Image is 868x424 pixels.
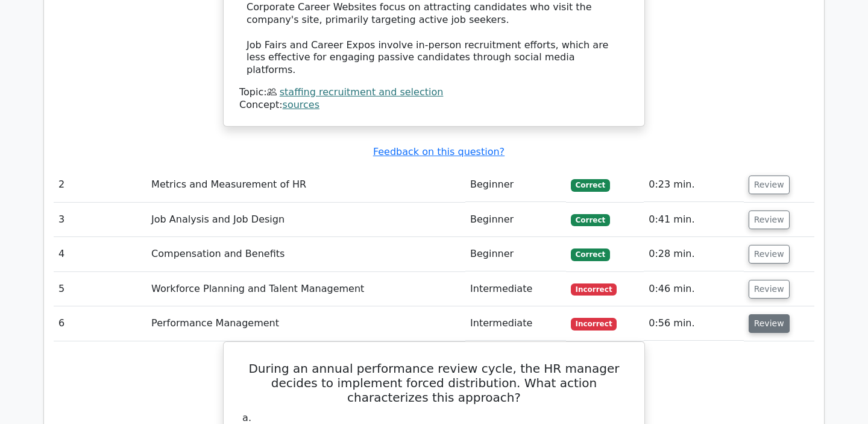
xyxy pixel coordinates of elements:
td: 4 [54,237,146,271]
span: Correct [571,179,610,191]
span: Incorrect [571,318,617,330]
span: Correct [571,214,610,226]
td: Beginner [465,237,566,271]
td: 0:28 min. [644,237,743,271]
td: Compensation and Benefits [146,237,465,271]
td: 2 [54,168,146,202]
td: Workforce Planning and Talent Management [146,272,465,306]
h5: During an annual performance review cycle, the HR manager decides to implement forced distributio... [238,361,630,405]
button: Review [749,210,790,229]
td: Metrics and Measurement of HR [146,168,465,202]
div: Concept: [239,99,629,112]
td: Job Analysis and Job Design [146,203,465,237]
td: 0:46 min. [644,272,743,306]
div: Topic: [239,86,629,99]
button: Review [749,314,790,333]
td: Beginner [465,203,566,237]
a: Feedback on this question? [373,146,505,157]
span: Correct [571,248,610,261]
td: Intermediate [465,272,566,306]
span: Incorrect [571,283,617,296]
a: staffing recruitment and selection [280,86,444,98]
td: 0:56 min. [644,306,743,341]
td: 3 [54,203,146,237]
button: Review [749,176,790,194]
td: Performance Management [146,306,465,341]
td: 6 [54,306,146,341]
td: 5 [54,272,146,306]
td: Intermediate [465,306,566,341]
a: sources [283,99,319,110]
button: Review [749,280,790,299]
button: Review [749,245,790,264]
td: 0:23 min. [644,168,743,202]
span: a. [242,412,251,423]
td: 0:41 min. [644,203,743,237]
td: Beginner [465,168,566,202]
